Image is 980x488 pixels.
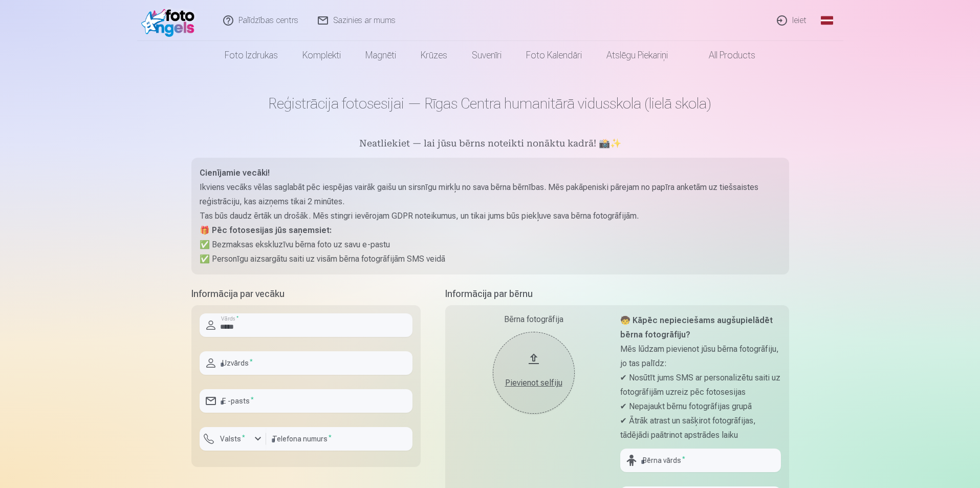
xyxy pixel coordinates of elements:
[680,41,768,70] a: All products
[290,41,353,70] a: Komplekti
[453,313,614,326] div: Bērna fotogrāfija
[620,371,781,399] p: ✔ Nosūtīt jums SMS ar personalizētu saiti uz fotogrāfijām uzreiz pēc fotosesijas
[200,180,781,209] p: Ikviens vecāks vēlas saglabāt pēc iespējas vairāk gaišu un sirsnīgu mirkļu no sava bērna bērnības...
[200,209,781,223] p: Tas būs daudz ērtāk un drošāk. Mēs stingri ievērojam GDPR noteikumus, un tikai jums būs piekļuve ...
[445,287,789,301] h5: Informācija par bērnu
[212,41,290,70] a: Foto izdrukas
[408,41,460,70] a: Krūzes
[620,414,781,442] p: ✔ Ātrāk atrast un sašķirot fotogrāfijas, tādējādi paātrinot apstrādes laiku
[191,287,421,301] h5: Informācija par vecāku
[191,94,789,113] h1: Reģistrācija fotosesijai — Rīgas Centra humanitārā vidusskola (lielā skola)
[141,4,200,37] img: /fa1
[460,41,514,70] a: Suvenīri
[620,399,781,414] p: ✔ Nepajaukt bērnu fotogrāfijas grupā
[514,41,594,70] a: Foto kalendāri
[353,41,408,70] a: Magnēti
[620,315,773,340] strong: 🧒 Kāpēc nepieciešams augšupielādēt bērna fotogrāfiju?
[620,342,781,371] p: Mēs lūdzam pievienot jūsu bērna fotogrāfiju, jo tas palīdz:
[200,252,781,266] p: ✅ Personīgu aizsargātu saiti uz visām bērna fotogrāfijām SMS veidā
[200,238,781,252] p: ✅ Bezmaksas ekskluzīvu bērna foto uz savu e-pastu
[200,225,332,235] strong: 🎁 Pēc fotosesijas jūs saņemsiet:
[200,427,266,451] button: Valsts*
[216,434,249,444] label: Valsts
[493,332,575,414] button: Pievienot selfiju
[594,41,680,70] a: Atslēgu piekariņi
[191,137,789,152] h5: Neatliekiet — lai jūsu bērns noteikti nonāktu kadrā! 📸✨
[200,168,270,178] strong: Cienījamie vecāki!
[503,377,564,389] div: Pievienot selfiju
